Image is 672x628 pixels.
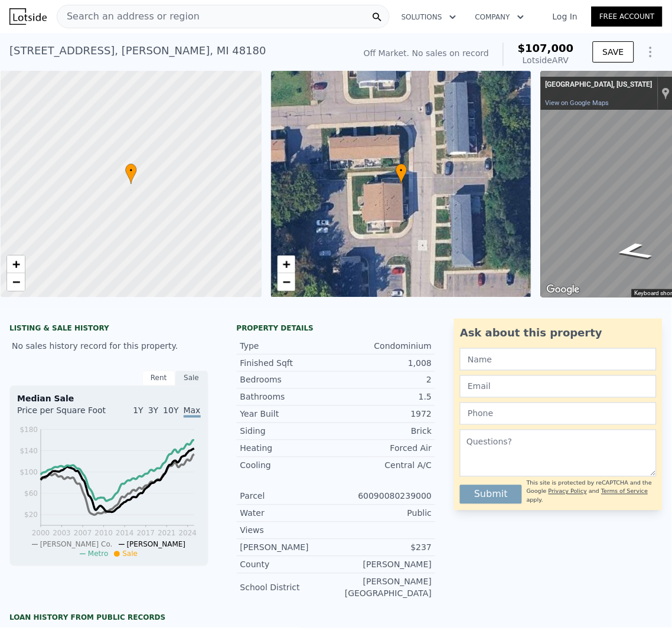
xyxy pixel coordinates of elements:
button: Submit [460,485,522,504]
div: Lotside ARV [518,54,574,66]
div: This site is protected by reCAPTCHA and the Google and apply. [527,479,657,505]
div: Finished Sqft [240,357,336,369]
div: Bedrooms [240,374,336,386]
div: Views [240,525,336,537]
div: 2 [336,374,432,386]
div: Type [240,340,336,352]
span: 10Y [163,406,178,416]
a: Log In [539,11,592,22]
div: [GEOGRAPHIC_DATA], [US_STATE] [546,80,653,90]
div: Cooling [240,460,336,472]
input: Name [460,348,657,371]
a: Zoom in [278,256,295,273]
div: Heating [240,443,336,454]
tspan: 2007 [74,529,92,537]
a: Zoom out [7,273,25,291]
button: Solutions [392,6,466,28]
div: Central A/C [336,460,432,472]
div: Public [336,508,432,519]
a: Zoom in [7,256,25,273]
button: SAVE [593,41,634,63]
tspan: 2021 [158,529,176,537]
a: Open this area in Google Maps (opens a new window) [544,282,583,297]
span: Max [184,406,201,418]
span: • [396,165,407,176]
div: Off Market. No sales on record [364,47,489,59]
div: County [240,559,336,571]
div: Bathrooms [240,391,336,403]
a: View on Google Maps [546,99,609,107]
div: Property details [237,323,436,333]
span: 1Y [133,406,143,416]
span: − [12,274,20,289]
a: Terms of Service [602,488,648,495]
div: 1,008 [336,357,432,369]
span: • [125,165,137,176]
div: 1.5 [336,391,432,403]
img: Lotside [9,8,47,25]
span: [PERSON_NAME] Co. [40,541,113,549]
tspan: 2014 [116,529,134,537]
span: Search an address or region [57,9,200,24]
span: $107,000 [518,42,574,54]
span: Sale [122,550,138,558]
div: Year Built [240,408,336,420]
div: Loan history from public records [9,613,208,623]
div: $237 [336,542,432,554]
div: Ask about this property [460,325,657,341]
input: Email [460,375,657,398]
tspan: $60 [24,490,38,498]
div: [PERSON_NAME][GEOGRAPHIC_DATA] [336,576,432,600]
div: Brick [336,426,432,437]
tspan: $100 [19,469,38,477]
div: [STREET_ADDRESS] , [PERSON_NAME] , MI 48180 [9,42,266,59]
div: Median Sale [17,393,201,405]
div: Siding [240,426,336,437]
span: + [282,257,290,272]
input: Phone [460,403,657,425]
div: • [125,163,137,184]
div: [PERSON_NAME] [240,542,336,554]
div: 1972 [336,408,432,420]
div: Water [240,508,336,519]
div: Condominium [336,340,432,352]
tspan: $20 [24,511,38,519]
div: Forced Air [336,443,432,454]
tspan: 2024 [179,529,197,537]
span: Metro [88,550,108,558]
span: 3Y [148,406,158,416]
div: LISTING & SALE HISTORY [9,323,208,335]
tspan: 2010 [94,529,113,537]
div: Sale [175,371,208,386]
div: Parcel [240,490,336,502]
div: Price per Square Foot [17,405,109,424]
div: [PERSON_NAME] [336,559,432,571]
tspan: 2000 [32,529,50,537]
tspan: $180 [19,426,38,434]
div: 60090080239000 [336,490,432,502]
tspan: 2003 [53,529,71,537]
button: Company [466,6,534,28]
span: + [12,257,20,272]
path: Go Southeast [599,238,669,264]
a: Free Account [592,6,663,27]
div: School District [240,582,336,594]
div: • [396,163,407,184]
span: − [282,274,290,289]
button: Show Options [639,40,663,64]
img: Google [544,282,583,297]
a: Zoom out [278,273,295,291]
tspan: $140 [19,447,38,455]
span: [PERSON_NAME] [127,541,186,549]
a: Privacy Policy [549,488,587,495]
tspan: 2017 [137,529,155,537]
div: No sales history record for this property. [9,335,208,356]
a: Show location on map [662,87,670,100]
div: Rent [142,371,175,386]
